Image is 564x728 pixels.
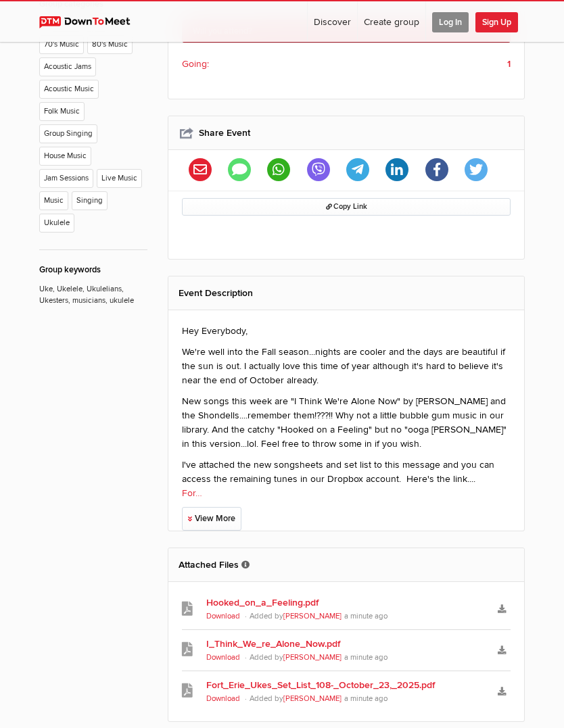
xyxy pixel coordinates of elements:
span: a minute ago [344,612,388,621]
h2: Share Event [179,116,514,149]
span: Log In [432,12,469,32]
button: Copy Link [182,198,511,216]
p: Uke, Ukelele, Ukulelians, Ukesters, musicians, ukulele [39,276,147,306]
span: Copy Link [326,202,367,211]
img: DownToMeet [39,16,143,28]
span: Added by [250,653,344,662]
a: Sign Up [475,1,524,42]
span: Going: [182,57,209,71]
span: a minute ago [344,653,388,662]
a: [PERSON_NAME] [283,694,342,703]
a: Download [206,612,240,621]
a: Log In [426,1,475,42]
a: For… [182,487,202,499]
p: I've attached the new songsheets and set list to this message and you can access the remaining tu... [182,458,511,500]
h2: Attached Files [179,548,514,581]
a: View More [182,507,241,531]
a: Download [206,694,240,703]
a: Hooked_on_a_Feeling.pdf [206,596,486,610]
a: Create group [358,1,425,42]
p: Hey Everybody, [182,324,511,338]
span: a minute ago [344,694,388,703]
div: Group keywords [39,264,147,276]
a: Fort_Erie_Ukes_Set_List_108-_October_23,_2025.pdf [206,678,486,692]
span: Added by [250,612,344,621]
h2: Event Description [179,276,514,310]
span: Added by [250,694,344,703]
b: 1 [507,57,511,71]
a: Download [206,653,240,662]
p: We're well into the Fall season...nights are cooler and the days are beautiful if the sun is out.... [182,345,511,387]
a: I_Think_We_re_Alone_Now.pdf [206,637,486,651]
a: [PERSON_NAME] [283,612,342,621]
span: Sign Up [475,12,518,32]
p: New songs this week are "I Think We're Alone Now" by [PERSON_NAME] and the Shondells....remember ... [182,394,511,451]
a: [PERSON_NAME] [283,653,342,662]
a: Discover [308,1,357,42]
